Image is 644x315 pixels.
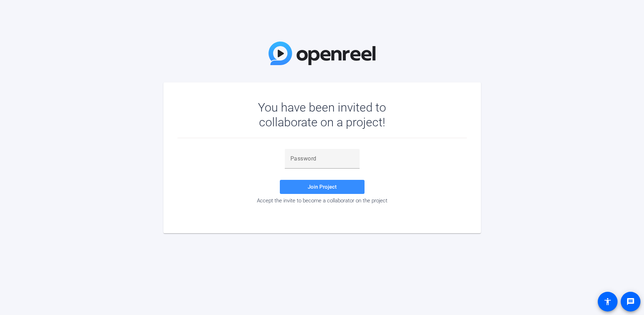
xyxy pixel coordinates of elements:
div: Accept the invite to become a collaborator on the project [177,197,467,204]
button: Join Project [280,180,365,194]
input: Password [290,155,354,163]
mat-icon: message [626,297,635,306]
span: Join Project [308,184,337,190]
img: OpenReel Logo [269,42,376,65]
div: You have been invited to collaborate on a project! [237,100,407,130]
mat-icon: accessibility [603,297,612,306]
